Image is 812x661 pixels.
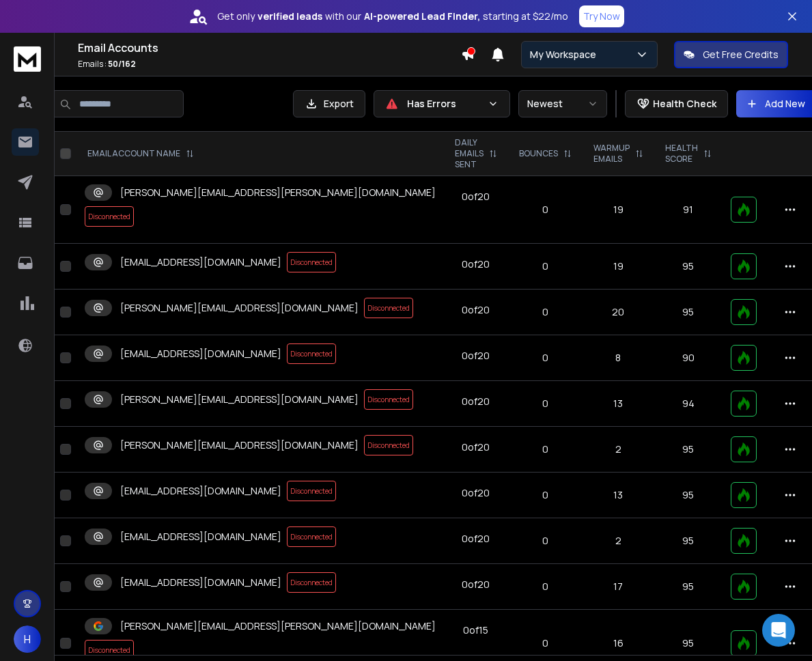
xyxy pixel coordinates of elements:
div: 0 of 20 [462,303,490,317]
td: 95 [654,427,723,473]
button: Export [293,90,365,117]
p: 0 [516,636,574,650]
strong: AI-powered Lead Finder, [364,10,480,23]
p: 0 [516,203,574,216]
div: 0 of 20 [462,395,490,408]
p: Has Errors [407,97,482,111]
span: Disconnected [85,640,134,660]
div: 0 of 20 [462,440,490,454]
p: Get Free Credits [703,48,779,61]
span: Disconnected [364,435,413,455]
p: [PERSON_NAME][EMAIL_ADDRESS][DOMAIN_NAME] [120,301,359,315]
p: 0 [516,397,574,410]
td: 8 [583,335,654,381]
p: 0 [516,259,574,273]
td: 19 [583,244,654,290]
div: 0 of 20 [462,349,490,363]
td: 90 [654,335,723,381]
p: [EMAIL_ADDRESS][DOMAIN_NAME] [120,530,281,544]
p: [EMAIL_ADDRESS][DOMAIN_NAME] [120,347,281,361]
td: 2 [583,427,654,473]
button: Health Check [625,90,728,117]
p: My Workspace [530,48,602,61]
p: BOUNCES [519,148,558,159]
span: Disconnected [287,481,336,501]
p: [EMAIL_ADDRESS][DOMAIN_NAME] [120,484,281,498]
div: 0 of 20 [462,578,490,591]
td: 2 [583,518,654,564]
td: 95 [654,518,723,564]
span: Disconnected [364,389,413,410]
span: Disconnected [287,526,336,547]
p: WARMUP EMAILS [593,143,630,165]
p: Get only with our starting at $22/mo [217,10,568,23]
td: 95 [654,473,723,518]
td: 20 [583,290,654,335]
img: logo [14,46,41,72]
p: [PERSON_NAME][EMAIL_ADDRESS][PERSON_NAME][DOMAIN_NAME] [120,186,436,199]
p: [PERSON_NAME][EMAIL_ADDRESS][PERSON_NAME][DOMAIN_NAME] [120,619,436,633]
div: 0 of 15 [463,623,488,637]
td: 94 [654,381,723,427]
p: Health Check [653,97,716,111]
p: 0 [516,488,574,502]
td: 13 [583,381,654,427]
p: [PERSON_NAME][EMAIL_ADDRESS][DOMAIN_NAME] [120,438,359,452]
p: 0 [516,534,574,548]
p: DAILY EMAILS SENT [455,137,484,170]
span: Disconnected [85,206,134,227]
button: H [14,625,41,653]
td: 91 [654,176,723,244]
strong: verified leads [257,10,322,23]
h1: Email Accounts [78,40,461,56]
p: Try Now [583,10,620,23]
div: 0 of 20 [462,486,490,500]
p: 0 [516,305,574,319]
td: 95 [654,244,723,290]
td: 19 [583,176,654,244]
div: EMAIL ACCOUNT NAME [87,148,194,159]
p: [PERSON_NAME][EMAIL_ADDRESS][DOMAIN_NAME] [120,393,359,406]
span: 50 / 162 [108,58,136,70]
div: 0 of 20 [462,532,490,546]
div: 0 of 20 [462,257,490,271]
span: Disconnected [287,572,336,593]
td: 17 [583,564,654,610]
p: Emails : [78,59,461,70]
p: [EMAIL_ADDRESS][DOMAIN_NAME] [120,576,281,589]
button: Get Free Credits [674,41,788,68]
td: 95 [654,290,723,335]
p: 0 [516,580,574,593]
td: 13 [583,473,654,518]
p: [EMAIL_ADDRESS][DOMAIN_NAME] [120,255,281,269]
button: Newest [518,90,607,117]
span: Disconnected [364,298,413,318]
div: Open Intercom Messenger [762,614,795,647]
button: Try Now [579,5,624,27]
div: 0 of 20 [462,190,490,203]
span: Disconnected [287,252,336,272]
td: 95 [654,564,723,610]
span: Disconnected [287,343,336,364]
p: HEALTH SCORE [665,143,698,165]
p: 0 [516,442,574,456]
p: 0 [516,351,574,365]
